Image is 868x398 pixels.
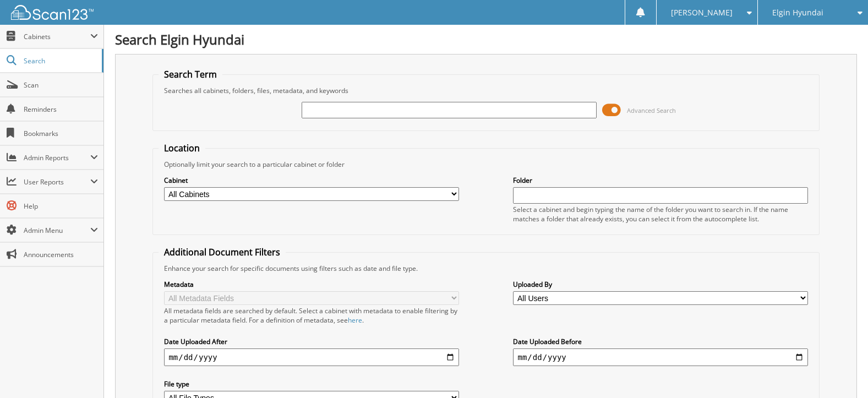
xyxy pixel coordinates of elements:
label: Cabinet [164,176,458,185]
div: Select a cabinet and begin typing the name of the folder you want to search in. If the name match... [513,205,807,223]
span: Cabinets [24,32,90,41]
span: Admin Menu [24,226,90,235]
span: User Reports [24,177,90,187]
h1: Search Elgin Hyundai [115,30,857,48]
span: Advanced Search [627,106,676,115]
span: Announcements [24,250,98,259]
iframe: Chat Widget [813,345,868,398]
span: Help [24,201,98,211]
span: [PERSON_NAME] [671,9,733,16]
span: Reminders [24,105,98,114]
span: Admin Reports [24,153,90,162]
label: Uploaded By [513,280,807,289]
label: Metadata [164,280,458,289]
div: All metadata fields are searched by default. Select a cabinet with metadata to enable filtering b... [164,306,458,325]
input: start [164,348,458,366]
a: here [348,315,362,325]
span: Scan [24,80,98,90]
legend: Additional Document Filters [159,246,286,258]
label: File type [164,379,458,389]
legend: Location [159,142,205,154]
label: Folder [513,176,807,185]
div: Searches all cabinets, folders, files, metadata, and keywords [159,86,813,95]
div: Enhance your search for specific documents using filters such as date and file type. [159,264,813,273]
div: Optionally limit your search to a particular cabinet or folder [159,160,813,169]
img: scan123-logo-white.svg [11,5,94,20]
label: Date Uploaded Before [513,337,807,346]
input: end [513,348,807,366]
span: Bookmarks [24,129,98,138]
label: Date Uploaded After [164,337,458,346]
legend: Search Term [159,68,222,80]
span: Elgin Hyundai [772,9,823,16]
span: Search [24,56,96,66]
